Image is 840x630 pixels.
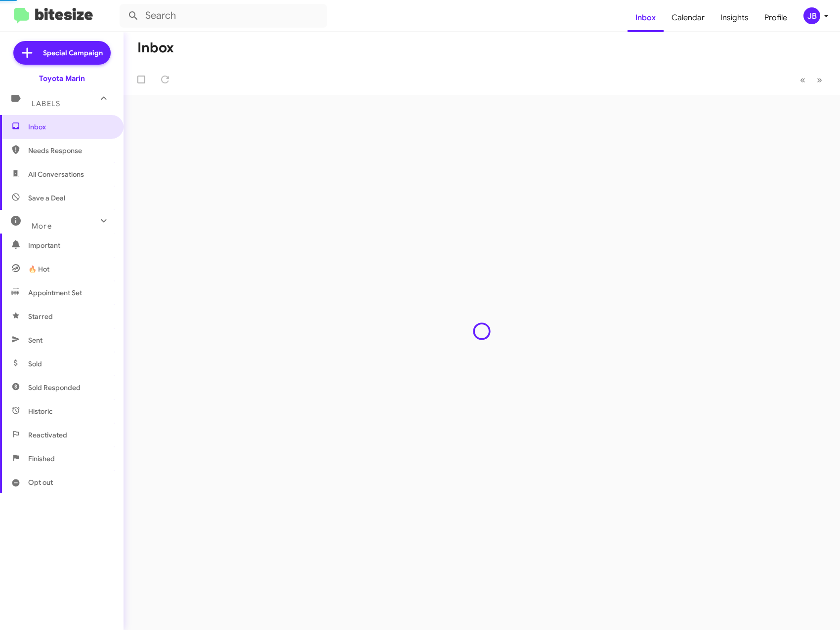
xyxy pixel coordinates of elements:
[28,406,53,416] span: Historic
[43,48,103,58] span: Special Campaign
[795,70,828,90] nav: Page navigation example
[713,3,756,32] a: Insights
[28,240,112,250] span: Important
[28,122,112,132] span: Inbox
[28,288,82,298] span: Appointment Set
[756,3,795,32] a: Profile
[39,74,85,83] div: Toyota Marin
[795,7,829,24] button: JB
[137,40,174,56] h1: Inbox
[28,454,55,464] span: Finished
[664,3,713,32] a: Calendar
[28,430,67,440] span: Reactivated
[28,383,81,393] span: Sold Responded
[28,193,65,203] span: Save a Deal
[28,169,84,179] span: All Conversations
[803,7,820,24] div: JB
[811,70,828,90] button: Next
[28,312,53,321] span: Starred
[794,70,811,90] button: Previous
[28,477,53,487] span: Opt out
[28,335,42,345] span: Sent
[13,41,111,65] a: Special Campaign
[32,222,52,231] span: More
[800,74,805,86] span: «
[628,3,664,32] a: Inbox
[32,99,60,108] span: Labels
[28,146,112,156] span: Needs Response
[817,74,822,86] span: »
[120,4,327,28] input: Search
[28,359,42,369] span: Sold
[28,264,49,274] span: 🔥 Hot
